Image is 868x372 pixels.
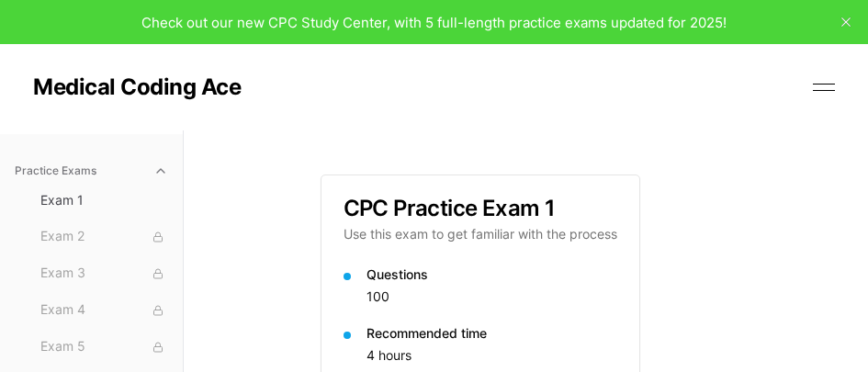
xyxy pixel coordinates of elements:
[366,287,617,306] p: 100
[40,337,168,357] span: Exam 5
[366,346,617,365] p: 4 hours
[344,225,617,243] p: Use this exam to get familiar with the process
[33,186,175,215] button: Exam 1
[33,222,175,252] button: Exam 2
[831,7,861,37] button: close
[33,76,241,98] a: Medical Coding Ace
[569,282,868,372] iframe: portal-trigger
[141,14,727,31] span: Check out our new CPC Study Center, with 5 full-length practice exams updated for 2025!
[40,300,168,321] span: Exam 4
[40,264,168,284] span: Exam 3
[366,265,617,284] p: Questions
[33,296,175,325] button: Exam 4
[7,156,175,186] button: Practice Exams
[366,324,617,343] p: Recommended time
[40,191,168,209] span: Exam 1
[40,227,168,247] span: Exam 2
[33,333,175,362] button: Exam 5
[33,259,175,288] button: Exam 3
[344,197,617,220] h3: CPC Practice Exam 1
